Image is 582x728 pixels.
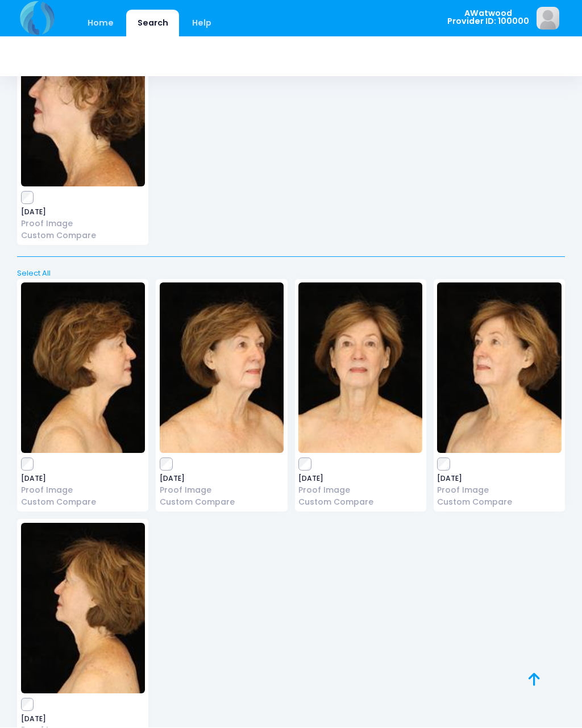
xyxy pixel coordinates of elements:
a: Custom Compare [437,497,561,509]
a: Proof Image [298,485,422,497]
a: Custom Compare [298,497,422,509]
span: [DATE] [298,476,422,482]
img: image [298,283,422,454]
a: Proof Image [21,485,145,497]
a: Home [76,10,124,37]
a: Proof Image [21,218,145,230]
a: Proof Image [437,485,561,497]
span: [DATE] [437,476,561,482]
span: [DATE] [21,476,145,482]
a: Search [126,10,179,37]
img: image [21,523,145,694]
a: Select All [14,268,569,280]
span: AWatwood Provider ID: 100000 [447,10,529,26]
img: image [437,283,561,454]
a: Custom Compare [21,230,145,242]
a: Proof Image [160,485,284,497]
a: Help [181,10,223,37]
img: image [21,16,145,187]
a: Custom Compare [21,497,145,509]
img: image [537,7,559,30]
img: image [21,283,145,454]
a: Custom Compare [160,497,284,509]
img: image [160,283,284,454]
span: [DATE] [160,476,284,482]
span: [DATE] [21,209,145,216]
span: [DATE] [21,716,145,723]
